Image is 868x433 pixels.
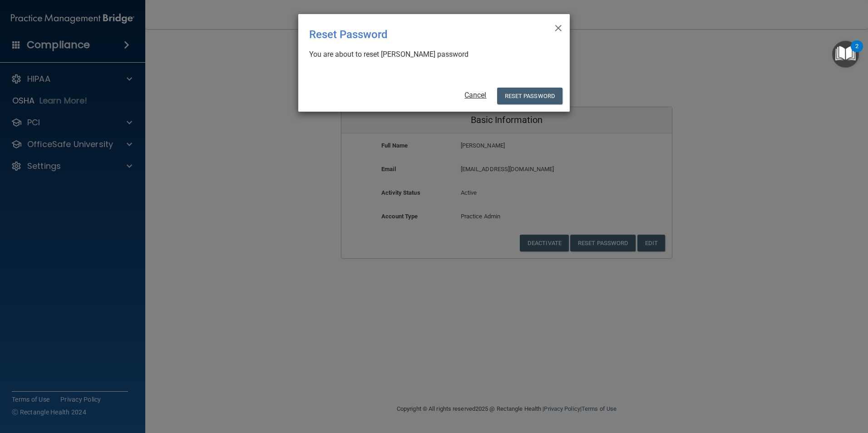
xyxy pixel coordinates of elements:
a: Cancel [464,91,486,99]
div: 2 [855,46,858,58]
div: You are about to reset [PERSON_NAME] password [309,49,552,59]
span: × [554,18,562,36]
button: Open Resource Center, 2 new notifications [832,41,859,68]
div: Reset Password [309,21,522,48]
button: Reset Password [497,88,562,104]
